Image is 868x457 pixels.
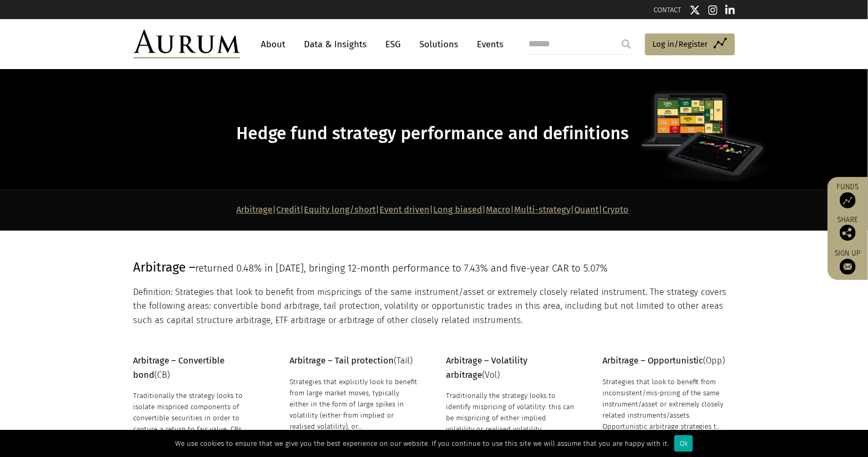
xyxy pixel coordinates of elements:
[237,205,629,215] strong: | | | | | | | |
[380,205,430,215] a: Event driven
[299,35,373,54] a: Data & Insights
[690,5,700,15] img: Twitter icon
[833,216,863,241] div: Share
[840,259,856,275] img: Sign up to our newsletter
[381,35,407,54] a: ESG
[602,376,732,433] div: Strategies that look to benefit from inconsistent/mis-prcing of the same instrument/asset or extr...
[840,192,856,208] img: Access Funds
[256,35,291,54] a: About
[134,356,225,379] strong: Arbitrage – Convertible bond
[446,354,576,382] p: (Vol)
[196,263,608,274] span: returned 0.48% in [DATE], bringing 12-month performance to 7.43% and five-year CAR to 5.07%
[290,356,412,366] span: (Tail)
[134,356,225,379] span: (CB)
[446,390,576,446] div: Traditionally the strategy looks to identify mispricing of volatility: this can be mispricing of ...
[290,356,394,366] strong: Arbitrage – Tail protection
[602,354,732,368] p: (Opp)
[290,376,419,433] div: Strategies that explicitly look to benefit from large market moves, typically either in the form ...
[708,5,718,15] img: Instagram icon
[603,205,629,215] a: Crypto
[486,205,511,215] a: Macro
[304,205,376,215] a: Equity long/short
[840,225,856,241] img: Share this post
[602,356,704,366] strong: Arbitrage – Opportunistic
[575,205,599,215] a: Quant
[434,205,483,215] a: Long biased
[645,33,735,56] a: Log in/Register
[833,182,863,208] a: Funds
[472,35,504,54] a: Events
[654,6,682,14] a: CONTACT
[236,123,629,144] span: Hedge fund strategy performance and definitions
[134,390,263,446] div: Traditionally the strategy looks to isolate mispriced components of convertible securities in ord...
[134,285,732,327] p: Definition: Strategies that look to benefit from mispricings of the same instrument/asset or extr...
[833,249,863,275] a: Sign up
[674,435,693,452] div: Ok
[515,205,571,215] a: Multi-strategy
[725,5,735,15] img: Linkedin icon
[134,30,240,58] img: Aurum
[446,356,527,379] strong: Arbitrage – Volatility arbitrage
[616,33,637,55] input: Submit
[415,35,464,54] a: Solutions
[134,260,196,275] span: Arbitrage –
[237,205,273,215] a: Arbitrage
[653,38,708,50] span: Log in/Register
[277,205,301,215] a: Credit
